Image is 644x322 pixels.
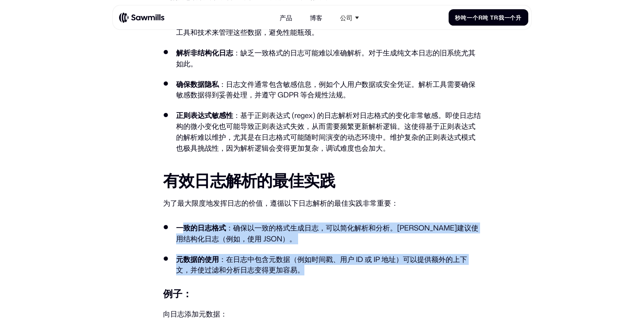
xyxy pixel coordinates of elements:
font: 秒 [455,20,461,28]
font: ：在日志中包含元数据（例如时间戳、用户 ID 或 IP 地址）可以提供额外的上下文，并使过滤和分析日志变得更加容易。 [176,254,467,275]
font: ：缺乏一致格式的日志可能难以准确解析。对于生成纯文本日志的旧系统尤其如此。 [176,47,475,69]
font: ：随着系统规模的扩大，生成的日志量可能会变得非常庞大。需要高效的日志解析工具和技术来管理这些数据，避免性能瓶颈。 [176,16,475,37]
font: T [490,20,494,28]
a: 博客 [305,9,327,26]
font: 吨 [461,13,467,21]
font: r [494,13,499,21]
font: 博客 [310,13,322,22]
font: r [478,20,483,28]
font: 向日志添加元数据： [163,309,227,319]
a: 产品 [275,9,297,26]
font: r [494,20,499,28]
font: 有效日志解析的最佳实践 [163,172,335,189]
font: 一个 [467,13,478,21]
font: 升 [516,20,522,28]
font: 解析非结构化日志 [176,47,233,58]
font: 一个 [504,20,516,28]
font: 升 [516,13,522,21]
font: 我 [499,13,504,21]
font: 吨 [483,13,488,21]
font: 例子： [163,289,192,299]
font: 秒 [455,13,461,21]
font: 一个 [467,20,478,28]
font: ：基于正则表达式 (regex) 的日志解析对日志格式的变化非常敏感。即使日志结构的微小变化也可能导致正则表达式失效，从而需要频繁更新解析逻辑。这使得基于正则表达式的解析难以维护，尤其是在日志格... [176,110,481,153]
font: 公司 [340,13,353,22]
font: 吨 [461,20,467,28]
font: ：确保以一致的格式生成日志，可以简化解析和分析。[PERSON_NAME]建议使用结构化日志（例如，使用 JSON）。 [176,223,478,244]
font: r [478,13,483,21]
font: T [490,13,494,21]
font: 为了最大限度地发挥日志的价值，遵循以下日志解析的最佳实践非常重要： [163,198,398,208]
font: ：日志文件通常包含敏感信息，例如个人用户数据或安全凭证。解析工具需要确保敏感数据得到妥善处理，并遵守 GDPR 等合规性法规。 [176,79,475,100]
font: 元数据的使用 [176,254,219,264]
div: 公司 [335,9,364,26]
font: 确保数据隐私 [176,79,219,89]
font: 我 [499,20,504,28]
a: 秒吨一个r吨Tr我一个升 [449,9,528,26]
font: 一个 [504,13,516,21]
font: 一致的日志格式 [176,223,226,233]
font: 吨 [483,20,488,28]
font: 正则表达式敏感性 [176,110,233,120]
font: 产品 [280,13,292,22]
